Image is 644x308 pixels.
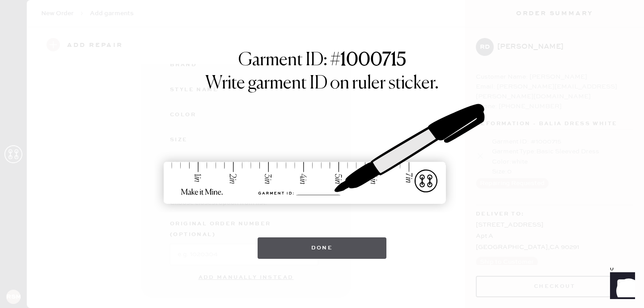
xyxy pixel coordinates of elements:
button: Done [258,237,387,259]
h1: Garment ID: # [238,50,406,73]
strong: 1000715 [340,51,406,69]
img: ruler-sticker-sharpie.svg [154,81,490,228]
iframe: Front Chat [602,268,640,306]
h1: Write garment ID on ruler sticker. [205,73,439,94]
